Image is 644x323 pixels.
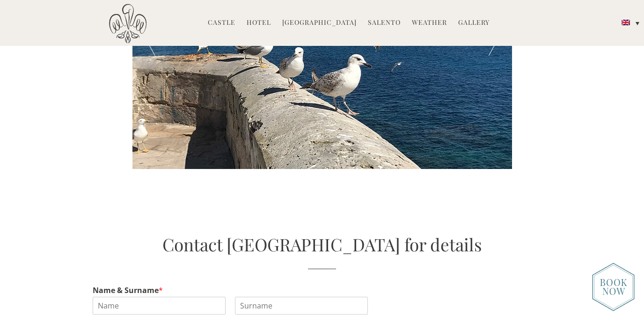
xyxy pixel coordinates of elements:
[208,18,235,29] a: Castle
[297,48,334,59] a: Restaurant
[235,297,368,315] input: Surname
[93,232,551,269] h2: Contact [GEOGRAPHIC_DATA] for details
[412,18,447,29] a: Weather
[282,18,357,29] a: [GEOGRAPHIC_DATA]
[458,18,490,29] a: Gallery
[622,20,630,25] img: English
[440,48,475,59] a: Directions
[592,263,635,311] img: new-booknow.png
[256,48,286,59] a: Masseria
[345,48,386,59] a: Experiences
[247,18,271,29] a: Hotel
[486,48,504,59] a: Press
[93,297,226,315] input: Name
[193,48,245,59] a: Castello Rooms
[93,286,551,295] label: Name & Surname
[109,4,146,44] img: Castello di Ugento
[368,18,401,29] a: Salento
[397,48,429,59] a: Weddings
